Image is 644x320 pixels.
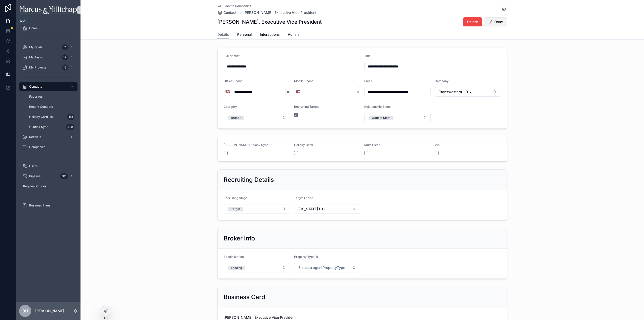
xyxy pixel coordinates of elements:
span: Details [217,32,229,37]
span: Holiday Card [294,143,313,147]
div: 498 [66,124,74,130]
div: 13 [62,64,68,70]
a: Back to Companies [217,4,251,8]
div: 17 [62,54,68,60]
span: Back to Companies [223,4,251,8]
div: 7 [62,44,68,50]
span: Companies [29,145,45,149]
span: Delete [467,19,478,24]
div: scrollable content [16,20,80,217]
span: [PERSON_NAME] Outlook Sync [224,143,268,147]
div: 151 [67,114,74,120]
span: Title [364,54,371,58]
a: Admin [288,30,299,40]
span: Full Name [224,54,238,58]
span: Select a agentPropertyType [298,265,345,270]
button: Delete [463,17,482,26]
button: Select Button [294,87,302,96]
p: [PERSON_NAME] [35,308,64,313]
span: 🇺🇸 [296,89,300,94]
span: Company [435,79,449,83]
span: Mobile Phone [294,79,313,83]
span: Transwestern - D.C. [439,89,472,94]
span: Vip [435,143,439,147]
span: Email [364,79,372,83]
span: Recruiting Target [294,105,319,109]
span: Recruiting Stage [224,196,247,200]
button: Select Button [224,263,290,272]
span: Property Type(s) [294,255,318,259]
span: Business Plans [29,203,50,207]
div: Broker [231,116,241,120]
button: Select Button [224,87,231,96]
span: Pipeline [29,174,41,178]
span: Regional Offices [23,184,46,188]
button: Unselect LEASING [228,265,245,270]
button: Select Button [224,204,290,214]
div: Want to Meet [372,116,390,120]
a: Recent Contacts [25,102,77,111]
span: Users [29,164,37,168]
a: Contacts [19,82,77,91]
a: My Tasks17 [19,53,77,62]
span: Recent Contacts [29,105,53,109]
button: Select Button [224,113,290,122]
span: BH [22,308,28,314]
a: Home [19,24,77,33]
span: Target Office [294,196,313,200]
a: My Projects13 [19,63,77,72]
span: Interactions [260,32,280,37]
a: Personal [237,30,252,40]
button: Select Button [435,87,501,97]
span: Category [224,105,237,109]
button: Select Button [294,204,360,214]
a: Pipeline701 [19,172,77,181]
img: App logo [20,6,77,14]
span: My Projects [29,65,46,69]
h1: [PERSON_NAME], Executive Vice President [217,18,322,25]
button: Unselect BROKER [228,115,244,120]
button: Done [484,17,507,26]
span: Relationship Stage [364,105,391,109]
a: Business Plans [19,201,77,210]
a: Regional Offices [19,182,77,191]
h2: Business Card [224,293,265,301]
span: Specialization [224,255,244,259]
a: [PERSON_NAME], Executive Vice President [244,10,316,15]
span: Holiday Card List [29,115,54,119]
span: Contacts [223,10,238,15]
h2: Recruiting Details [224,176,274,184]
span: Outlook Sync [29,125,48,129]
span: Office Phone [224,79,243,83]
span: Personal [237,32,252,37]
a: Interactions [260,30,280,40]
div: 701 [60,173,68,179]
span: My Goals [29,45,43,49]
span: [US_STATE] D.C. [298,206,326,211]
div: App [20,19,25,23]
a: My Goals7 [19,43,77,52]
a: Holiday Card List151 [25,112,77,121]
a: Users [19,162,77,171]
a: Outlook Sync498 [25,122,77,131]
button: Select Button [294,263,360,272]
span: Must Clean [364,143,380,147]
button: Select Button [364,113,431,122]
div: Target [231,207,240,211]
span: 🇺🇸 [225,89,230,94]
a: Favorites [25,92,77,101]
a: Contacts [217,10,238,15]
a: Companies [19,143,77,152]
span: Admin [288,32,299,37]
div: Leasing [231,266,242,270]
span: Contacts [29,85,42,89]
span: Home [29,26,38,30]
a: Details [217,30,229,40]
span: Favorites [29,95,43,99]
span: My Tasks [29,55,43,59]
a: Recruits [19,132,77,141]
h2: Broker Info [224,234,255,242]
span: Recruits [29,135,41,139]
